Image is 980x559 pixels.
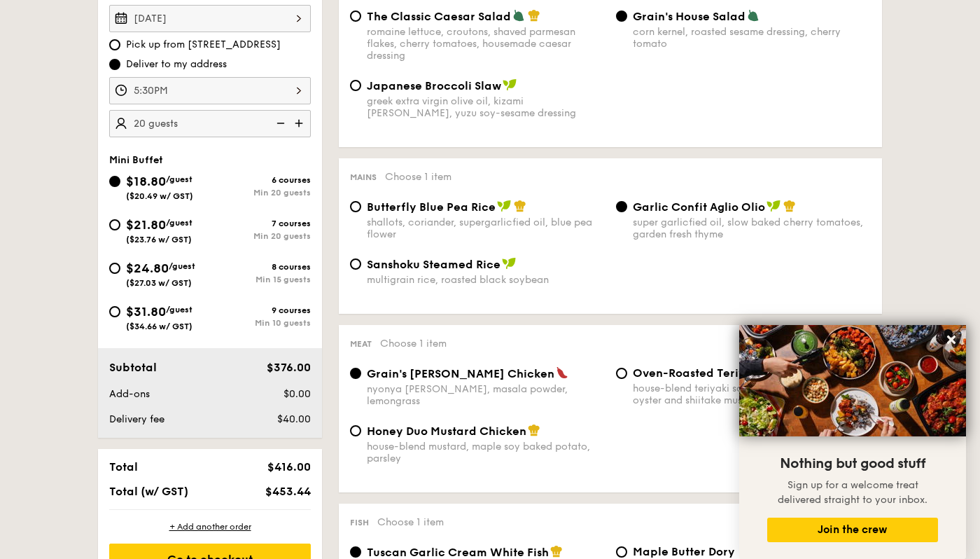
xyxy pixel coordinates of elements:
input: Maple Butter Dorymaple butter, romesco sauce, raisin, cherry tomato pickle [616,546,627,558]
span: Choose 1 item [385,171,451,183]
div: Min 20 guests [210,231,311,241]
span: Sanshoku Steamed Rice [367,258,500,271]
span: Deliver to my address [126,57,227,71]
span: Meat [350,339,372,349]
span: $0.00 [283,388,311,400]
span: $40.00 [277,413,311,425]
input: Event date [109,5,311,32]
span: Choose 1 item [380,338,447,350]
input: $21.80/guest($23.76 w/ GST)7 coursesMin 20 guests [109,219,120,230]
input: Honey Duo Mustard Chickenhouse-blend mustard, maple soy baked potato, parsley [350,425,361,436]
img: DSC07876-Edit02-Large.jpeg [739,325,966,436]
img: icon-vegetarian.fe4039eb.svg [747,9,759,22]
span: $31.80 [126,304,166,319]
img: icon-vegetarian.fe4039eb.svg [512,9,525,22]
span: $453.44 [265,485,311,498]
span: The Classic Caesar Salad [367,10,511,23]
span: $416.00 [267,460,311,474]
span: $24.80 [126,261,169,276]
span: Oven-Roasted Teriyaki Chicken [633,366,813,380]
span: $21.80 [126,217,166,233]
span: Total (w/ GST) [109,485,188,498]
span: Subtotal [109,361,157,374]
img: icon-vegan.f8ff3823.svg [502,257,516,270]
span: Total [109,460,138,474]
input: Japanese Broccoli Slawgreek extra virgin olive oil, kizami [PERSON_NAME], yuzu soy-sesame dressing [350,80,361,91]
span: Japanese Broccoli Slaw [367,79,501,92]
span: Add-ons [109,388,150,400]
span: /guest [166,218,192,228]
div: 8 courses [210,262,311,272]
input: Oven-Roasted Teriyaki Chickenhouse-blend teriyaki sauce, baby bok choy, king oyster and shiitake ... [616,368,627,379]
div: house-blend mustard, maple soy baked potato, parsley [367,441,605,464]
span: $376.00 [267,361,311,374]
span: Delivery fee [109,413,164,425]
div: shallots, coriander, supergarlicfied oil, blue pea flower [367,216,605,240]
input: Sanshoku Steamed Ricemultigrain rice, roasted black soybean [350,258,361,270]
div: Min 20 guests [210,188,311,198]
span: $18.80 [126,174,166,189]
span: Mini Buffet [109,154,163,166]
span: Maple Butter Dory [633,545,735,558]
span: Honey Duo Mustard Chicken [367,425,526,438]
img: icon-vegan.f8ff3823.svg [503,78,517,91]
input: $31.80/guest($34.66 w/ GST)9 coursesMin 10 guests [109,306,120,317]
span: Choose 1 item [377,516,444,528]
span: Tuscan Garlic Cream White Fish [367,546,549,559]
input: Butterfly Blue Pea Riceshallots, coriander, supergarlicfied oil, blue pea flower [350,201,361,212]
span: ($20.49 w/ GST) [126,191,193,201]
img: icon-chef-hat.a58ddaea.svg [514,200,526,212]
span: ($27.03 w/ GST) [126,278,192,288]
span: Pick up from [STREET_ADDRESS] [126,38,281,52]
span: Grain's House Salad [633,10,745,23]
img: icon-chef-hat.a58ddaea.svg [528,424,540,436]
button: Join the crew [767,518,938,542]
img: icon-reduce.1d2dbef1.svg [269,110,290,137]
div: Min 10 guests [210,318,311,328]
input: $24.80/guest($27.03 w/ GST)8 coursesMin 15 guests [109,263,120,274]
img: icon-chef-hat.a58ddaea.svg [783,200,796,212]
img: icon-vegan.f8ff3823.svg [766,200,780,212]
span: /guest [166,174,192,184]
button: Close [940,329,962,351]
div: super garlicfied oil, slow baked cherry tomatoes, garden fresh thyme [633,216,871,240]
span: Fish [350,518,369,527]
div: greek extra virgin olive oil, kizami [PERSON_NAME], yuzu soy-sesame dressing [367,95,605,119]
div: 9 courses [210,305,311,315]
span: Grain's [PERSON_NAME] Chicken [367,367,554,380]
div: corn kernel, roasted sesame dressing, cherry tomato [633,26,871,50]
span: Garlic Confit Aglio Olio [633,200,765,214]
span: ($23.76 w/ GST) [126,235,192,244]
span: Sign up for a welcome treat delivered straight to your inbox. [778,479,927,506]
div: house-blend teriyaki sauce, baby bok choy, king oyster and shiitake mushrooms [633,382,871,406]
span: Nothing but good stuff [780,455,925,472]
div: multigrain rice, roasted black soybean [367,274,605,286]
div: romaine lettuce, croutons, shaved parmesan flakes, cherry tomatoes, housemade caesar dressing [367,26,605,62]
img: icon-add.58712e84.svg [290,110,311,137]
input: Grain's House Saladcorn kernel, roasted sesame dressing, cherry tomato [616,11,627,22]
img: icon-spicy.37a8142b.svg [556,366,568,379]
div: nyonya [PERSON_NAME], masala powder, lemongrass [367,383,605,407]
input: Deliver to my address [109,59,120,70]
div: Min 15 guests [210,275,311,284]
div: 7 courses [210,219,311,228]
div: 6 courses [210,175,311,185]
span: /guest [166,305,192,315]
span: ($34.66 w/ GST) [126,322,192,331]
span: Butterfly Blue Pea Rice [367,200,496,214]
input: Garlic Confit Aglio Oliosuper garlicfied oil, slow baked cherry tomatoes, garden fresh thyme [616,201,627,212]
img: icon-chef-hat.a58ddaea.svg [528,9,540,22]
input: The Classic Caesar Saladromaine lettuce, croutons, shaved parmesan flakes, cherry tomatoes, house... [350,11,361,22]
span: Mains [350,172,377,182]
span: /guest [169,261,195,271]
img: icon-chef-hat.a58ddaea.svg [550,545,563,558]
img: icon-vegan.f8ff3823.svg [497,200,511,212]
input: Number of guests [109,110,311,137]
div: + Add another order [109,521,311,532]
input: Tuscan Garlic Cream White Fishtraditional garlic cream sauce, baked white fish, roasted tomatoes [350,546,361,558]
input: Grain's [PERSON_NAME] Chickennyonya [PERSON_NAME], masala powder, lemongrass [350,368,361,379]
input: Pick up from [STREET_ADDRESS] [109,39,120,50]
input: $18.80/guest($20.49 w/ GST)6 coursesMin 20 guests [109,176,120,187]
input: Event time [109,77,311,104]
